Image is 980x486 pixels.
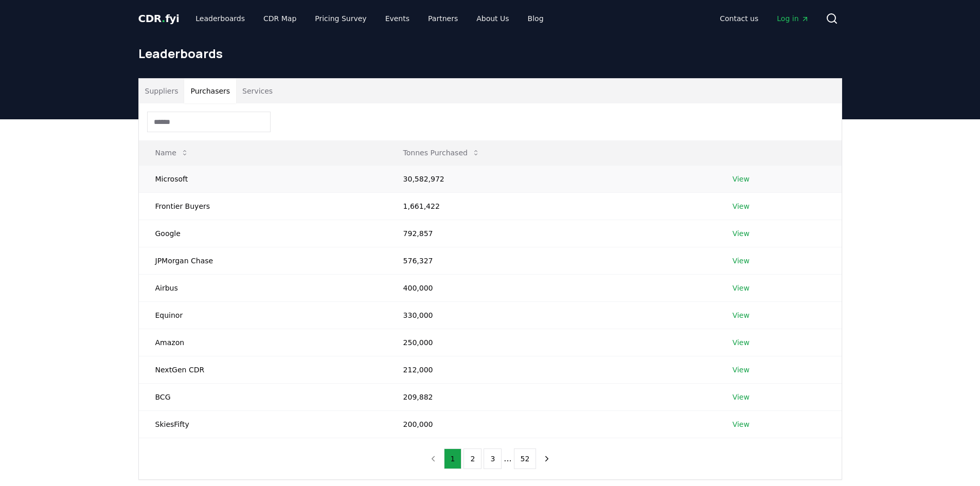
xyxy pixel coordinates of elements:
[733,201,750,211] a: View
[387,247,716,274] td: 576,327
[139,410,387,438] td: SkiesFifty
[387,383,716,410] td: 209,882
[733,283,750,293] a: View
[307,9,375,28] a: Pricing Survey
[520,9,552,28] a: Blog
[387,329,716,356] td: 250,000
[377,9,418,28] a: Events
[387,301,716,329] td: 330,000
[139,274,387,301] td: Airbus
[733,365,750,375] a: View
[139,301,387,329] td: Equinor
[162,12,165,25] span: .
[387,165,716,192] td: 30,582,972
[138,12,180,25] span: CDR fyi
[387,192,716,220] td: 1,661,422
[139,220,387,247] td: Google
[711,9,817,28] nav: Main
[769,9,817,28] a: Log in
[387,220,716,247] td: 792,857
[387,274,716,301] td: 400,000
[387,356,716,383] td: 212,000
[139,356,387,383] td: NextGen CDR
[733,256,750,266] a: View
[733,174,750,184] a: View
[139,329,387,356] td: Amazon
[138,45,842,62] h1: Leaderboards
[184,79,236,103] button: Purchasers
[538,448,556,469] button: next page
[139,247,387,274] td: JPMorgan Chase
[139,79,185,103] button: Suppliers
[187,9,253,28] a: Leaderboards
[255,9,305,28] a: CDR Map
[733,310,750,320] a: View
[733,337,750,348] a: View
[147,142,197,163] button: Name
[395,142,488,163] button: Tonnes Purchased
[139,383,387,410] td: BCG
[733,228,750,239] a: View
[777,13,809,24] span: Log in
[420,9,466,28] a: Partners
[484,448,502,469] button: 3
[138,11,180,26] a: CDR.fyi
[711,9,767,28] a: Contact us
[187,9,551,28] nav: Main
[139,192,387,220] td: Frontier Buyers
[139,165,387,192] td: Microsoft
[514,448,537,469] button: 52
[468,9,517,28] a: About Us
[733,419,750,429] a: View
[733,392,750,402] a: View
[444,448,462,469] button: 1
[504,453,511,465] li: ...
[387,410,716,438] td: 200,000
[464,448,482,469] button: 2
[236,79,279,103] button: Services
